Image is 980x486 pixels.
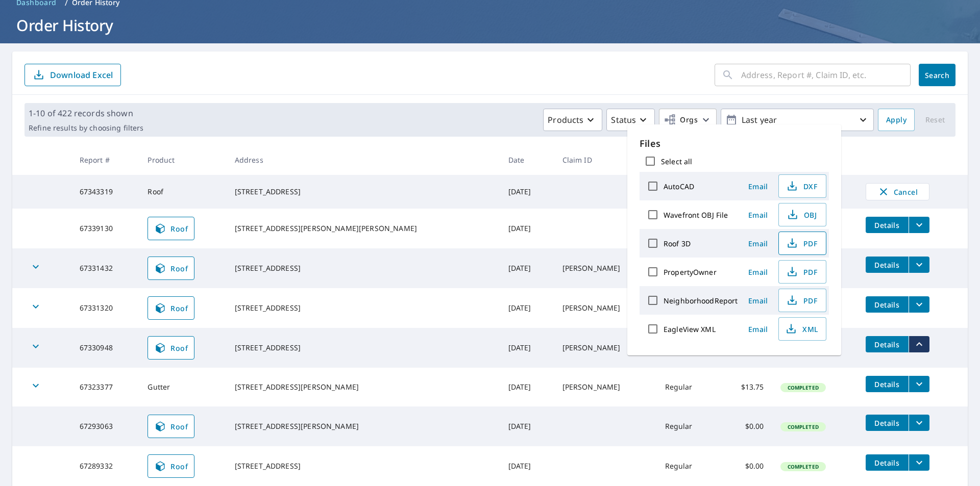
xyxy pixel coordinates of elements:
span: Details [872,340,902,349]
a: Roof [148,336,194,360]
span: Details [872,458,902,468]
button: DXF [778,174,826,198]
td: [DATE] [500,368,554,406]
span: PDF [785,294,818,306]
span: Roof [154,222,188,235]
span: Details [872,300,902,310]
div: [STREET_ADDRESS] [235,263,492,273]
a: Roof [148,257,194,280]
button: filesDropdownBtn-67293063 [909,415,929,431]
td: [DATE] [500,288,554,328]
td: 67339130 [71,209,140,248]
th: Address [227,145,500,175]
label: Select all [661,157,692,166]
button: detailsBtn-67331320 [866,296,909,313]
label: EagleView XML [664,324,716,334]
input: Address, Report #, Claim ID, etc. [741,61,911,89]
button: detailsBtn-67293063 [866,415,909,431]
span: Details [872,260,902,270]
td: [DATE] [500,328,554,368]
p: Last year [738,111,857,129]
span: Roof [154,262,188,274]
span: Apply [886,114,906,126]
p: Products [548,114,583,126]
td: 67331320 [71,288,140,328]
button: Search [919,64,955,86]
div: [STREET_ADDRESS] [235,461,492,471]
button: Email [742,207,774,223]
td: [DATE] [500,209,554,248]
div: [STREET_ADDRESS] [235,343,492,353]
td: [PERSON_NAME] [554,248,657,288]
td: $0.00 [718,446,772,486]
span: Details [872,220,902,230]
p: Status [611,114,636,126]
button: Last year [721,109,874,131]
td: 67323377 [71,368,140,406]
p: Download Excel [50,69,113,81]
td: Gutter [139,368,226,406]
button: OBJ [778,203,826,226]
button: Orgs [659,109,717,131]
button: Download Excel [24,64,121,86]
td: $0.00 [718,406,772,446]
td: Regular [657,368,718,406]
td: Regular [657,446,718,486]
button: filesDropdownBtn-67289332 [909,454,929,471]
td: 67289332 [71,446,140,486]
span: Details [872,418,902,428]
span: Email [746,182,770,191]
button: filesDropdownBtn-67330948 [909,336,929,352]
span: Email [746,324,770,334]
button: PDF [778,289,826,312]
h1: Order History [12,15,968,36]
label: NeighborhoodReport [664,296,738,305]
button: filesDropdownBtn-67331432 [909,257,929,273]
th: Product [139,145,226,175]
a: Roof [148,415,194,438]
span: Cancel [876,186,919,198]
button: detailsBtn-67289332 [866,454,909,471]
label: PropertyOwner [664,267,717,277]
div: [STREET_ADDRESS][PERSON_NAME] [235,421,492,431]
th: Date [500,145,554,175]
div: [STREET_ADDRESS] [235,187,492,197]
a: Roof [148,217,194,240]
span: DXF [785,180,818,192]
td: [DATE] [500,446,554,486]
button: Email [742,293,774,309]
span: Completed [781,463,825,470]
label: Roof 3D [664,239,691,248]
div: [STREET_ADDRESS][PERSON_NAME] [235,382,492,392]
button: filesDropdownBtn-67331320 [909,296,929,313]
span: Roof [154,420,188,432]
td: 67331432 [71,248,140,288]
span: XML [785,323,818,335]
a: Roof [148,454,194,478]
span: Email [746,296,770,305]
p: 1-10 of 422 records shown [29,107,143,119]
span: PDF [785,266,818,278]
td: [PERSON_NAME] [554,328,657,368]
button: Cancel [866,183,929,200]
button: filesDropdownBtn-67323377 [909,376,929,392]
td: [PERSON_NAME] [554,288,657,328]
span: OBJ [785,209,818,221]
button: filesDropdownBtn-67339130 [909,217,929,233]
th: Claim ID [554,145,657,175]
label: AutoCAD [664,182,694,191]
span: Email [746,210,770,220]
td: 67343319 [71,175,140,209]
span: Email [746,267,770,277]
button: XML [778,317,826,341]
span: Completed [781,423,825,430]
span: Details [872,379,902,389]
td: Roof [139,175,226,209]
button: Email [742,264,774,280]
p: Refine results by choosing filters [29,123,143,133]
button: detailsBtn-67331432 [866,257,909,273]
div: [STREET_ADDRESS] [235,303,492,313]
td: 67293063 [71,406,140,446]
span: Email [746,239,770,248]
button: Email [742,178,774,194]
